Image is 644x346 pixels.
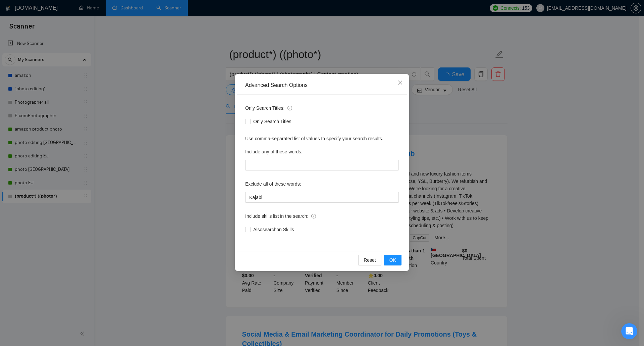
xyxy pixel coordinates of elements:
[245,146,302,157] label: Include any of these words:
[245,104,292,112] span: Only Search Titles:
[214,3,226,15] div: Закрыть
[89,277,107,290] span: disappointed reaction
[124,277,142,290] span: smiley reaction
[391,74,409,92] button: Close
[389,256,396,264] span: OK
[8,270,223,277] div: Была ли полезна эта статья?
[4,3,17,15] button: go back
[107,277,124,290] span: neutral face reaction
[245,135,399,142] div: Use comma-separated list of values to specify your search results.
[287,106,292,110] span: info-circle
[128,277,138,290] span: 😃
[251,226,297,233] span: Also search on Skills
[245,212,316,220] span: Include skills list in the search:
[110,277,120,290] span: 😐
[74,298,157,304] a: Открыть в справочном центре
[384,255,401,265] button: OK
[364,256,376,264] span: Reset
[93,277,103,290] span: 😞
[397,80,403,85] span: close
[621,323,637,339] iframe: Intercom live chat
[245,82,399,89] div: Advanced Search Options
[311,214,316,218] span: info-circle
[245,179,301,189] label: Exclude all of these words:
[251,118,294,125] span: Only Search Titles
[358,255,381,265] button: Reset
[202,3,214,15] button: Свернуть окно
